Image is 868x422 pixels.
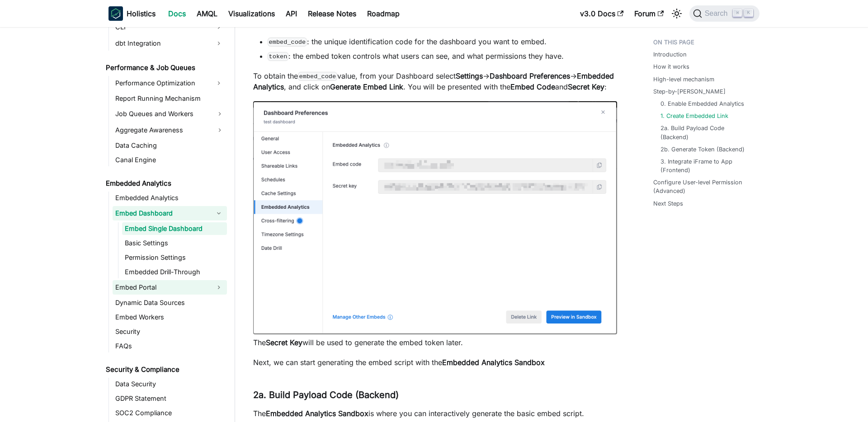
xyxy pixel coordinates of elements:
[113,36,211,51] a: dbt Integration
[113,392,227,405] a: GDPR Statement
[253,357,617,368] p: Next, we can start generating the embed script with the
[122,237,227,249] a: Basic Settings
[302,6,362,21] a: Release Notes
[253,389,617,401] h3: 2a. Build Payload Code (Backend)
[191,6,223,21] a: AMQL
[211,206,227,220] button: Collapse sidebar category 'Embed Dashboard'
[122,266,227,278] a: Embedded Drill-Through
[113,92,227,105] a: Report Running Mechanism
[660,124,750,141] a: 2a. Build Payload Code (Backend)
[108,6,123,21] img: Holistics
[266,338,302,347] strong: Secret Key
[113,311,227,324] a: Embed Workers
[113,325,227,338] a: Security
[113,340,227,352] a: FAQs
[268,36,617,47] li: : the unique identification code for the dashboard you want to embed.
[253,408,617,419] p: The is where you can interactively generate the basic embed script.
[113,378,227,390] a: Data Security
[653,50,687,59] a: Introduction
[108,6,156,21] a: HolisticsHolistics
[298,72,337,81] code: embed_code
[253,337,617,348] p: The will be used to generate the embed token later.
[629,6,669,21] a: Forum
[163,6,191,21] a: Docs
[127,8,156,19] b: Holistics
[653,178,754,195] a: Configure User-level Permission (Advanced)
[660,157,750,174] a: 3. Integrate iFrame to App (Frontend)
[253,101,617,334] img: Preview Embed
[689,5,759,22] button: Search (Command+K)
[113,192,227,204] a: Embedded Analytics
[653,75,714,84] a: High-level mechanism
[211,76,227,90] button: Expand sidebar category 'Performance Optimization'
[113,154,227,166] a: Canal Engine
[211,36,227,51] button: Expand sidebar category 'dbt Integration'
[253,70,617,92] p: To obtain the value, from your Dashboard select -> -> , and click on . You will be presented with...
[99,27,235,422] nav: Docs sidebar
[113,206,211,220] a: Embed Dashboard
[113,76,211,90] a: Performance Optimization
[223,6,280,21] a: Visualizations
[122,222,227,235] a: Embed Single Dashboard
[113,296,227,309] a: Dynamic Data Sources
[113,107,227,121] a: Job Queues and Workers
[670,6,684,21] button: Switch between dark and light mode (currently light mode)
[113,280,211,295] a: Embed Portal
[362,6,405,21] a: Roadmap
[103,61,227,74] a: Performance & Job Queues
[653,87,726,96] a: Step-by-[PERSON_NAME]
[490,71,570,80] strong: Dashboard Preferences
[653,62,689,71] a: How it works
[510,82,555,91] strong: Embed Code
[442,358,545,367] strong: Embedded Analytics Sandbox
[113,407,227,419] a: SOC2 Compliance
[211,20,227,34] button: Expand sidebar category 'CLI'
[702,9,733,18] span: Search
[568,82,604,91] strong: Secret Key
[122,251,227,264] a: Permission Settings
[103,177,227,190] a: Embedded Analytics
[280,6,302,21] a: API
[268,38,307,47] code: embed_code
[456,71,483,80] strong: Settings
[268,51,617,61] li: : the embed token controls what users can see, and what permissions they have.
[113,139,227,152] a: Data Caching
[113,20,211,34] a: CLI
[211,280,227,295] button: Expand sidebar category 'Embed Portal'
[660,145,745,154] a: 2b. Generate Token (Backend)
[330,82,403,91] strong: Generate Embed Link
[268,52,288,61] code: token
[733,9,742,17] kbd: ⌘
[653,199,683,208] a: Next Steps
[744,9,753,17] kbd: K
[575,6,629,21] a: v3.0 Docs
[660,99,744,108] a: 0. Enable Embedded Analytics
[113,123,227,137] a: Aggregate Awareness
[660,112,728,120] a: 1. Create Embedded Link
[266,409,368,418] strong: Embedded Analytics Sandbox
[103,363,227,376] a: Security & Compliance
